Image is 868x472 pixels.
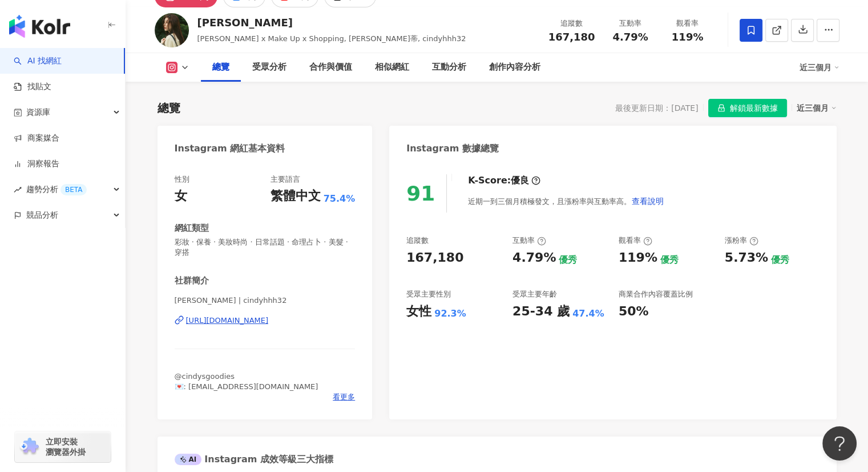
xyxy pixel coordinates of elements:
div: 商業合作內容覆蓋比例 [619,289,693,299]
a: searchAI 找網紅 [14,55,62,67]
a: chrome extension立即安裝 瀏覽器外掛 [15,431,111,462]
div: 優秀 [660,254,679,266]
div: 92.3% [434,307,466,320]
span: @cindysgoodies 💌: [EMAIL_ADDRESS][DOMAIN_NAME] [175,372,318,391]
button: 查看說明 [631,190,664,213]
div: 創作內容分析 [489,61,540,74]
div: 4.79% [512,249,556,267]
div: 漲粉率 [725,235,758,246]
div: Instagram 網紅基本資料 [175,142,285,155]
span: 立即安裝 瀏覽器外掛 [46,437,86,457]
iframe: Help Scout Beacon - Open [822,426,857,461]
div: 優秀 [559,254,577,266]
div: 女性 [406,303,431,321]
div: BETA [60,184,87,195]
img: chrome extension [18,438,41,456]
span: lock [717,104,725,112]
div: 社群簡介 [175,275,209,287]
img: logo [9,15,70,38]
div: 50% [619,303,649,321]
div: 觀看率 [619,235,652,246]
span: 查看說明 [632,197,664,206]
span: 資源庫 [26,99,50,125]
div: 47.4% [572,307,604,320]
a: [URL][DOMAIN_NAME] [175,315,356,326]
div: 追蹤數 [406,235,429,246]
div: 追蹤數 [548,18,595,29]
a: 商案媒合 [14,133,59,144]
div: 觀看率 [666,18,709,29]
div: 受眾主要性別 [406,289,451,299]
div: 受眾主要年齡 [512,289,557,299]
span: 競品分析 [26,202,58,228]
div: 近期一到三個月積極發文，且漲粉率與互動率高。 [468,190,664,213]
div: [PERSON_NAME] [197,15,466,30]
div: Instagram 成效等級三大指標 [175,453,333,466]
div: 25-34 歲 [512,303,570,321]
span: 75.4% [324,193,356,205]
div: 總覽 [212,61,229,74]
div: 受眾分析 [252,61,286,74]
span: 167,180 [548,31,595,43]
div: Instagram 數據總覽 [406,142,499,155]
div: 相似網紅 [375,61,409,74]
div: 主要語言 [271,174,300,185]
div: 最後更新日期：[DATE] [615,103,698,113]
div: 總覽 [158,100,180,116]
div: K-Score : [468,174,540,187]
div: 互動率 [512,235,546,246]
div: 91 [406,182,435,205]
div: [URL][DOMAIN_NAME] [186,315,269,326]
a: 找貼文 [14,81,51,93]
div: 互動率 [609,18,652,29]
div: 互動分析 [432,61,466,74]
img: KOL Avatar [155,13,189,47]
div: 合作與價值 [309,61,352,74]
span: [PERSON_NAME] | cindyhhh32 [175,295,356,306]
span: rise [14,186,22,194]
div: 優良 [511,174,529,187]
span: 4.79% [612,31,648,43]
span: 彩妝 · 保養 · 美妝時尚 · 日常話題 · 命理占卜 · 美髮 · 穿搭 [175,237,356,258]
div: 167,180 [406,249,463,267]
span: 看更多 [333,392,355,402]
div: 近三個月 [797,101,837,115]
div: AI [175,454,202,465]
span: 119% [672,31,704,43]
div: 近三個月 [800,58,839,77]
span: 趨勢分析 [26,177,87,202]
div: 繁體中文 [271,187,321,205]
span: [PERSON_NAME] x Make Up x Shopping, [PERSON_NAME]蒂, cindyhhh32 [197,34,466,43]
button: 解鎖最新數據 [708,99,787,117]
a: 洞察報告 [14,158,59,170]
span: 解鎖最新數據 [730,99,778,118]
div: 女 [175,187,187,205]
div: 5.73% [725,249,768,267]
div: 性別 [175,174,189,185]
div: 網紅類型 [175,222,209,234]
div: 119% [619,249,657,267]
div: 優秀 [771,254,789,266]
